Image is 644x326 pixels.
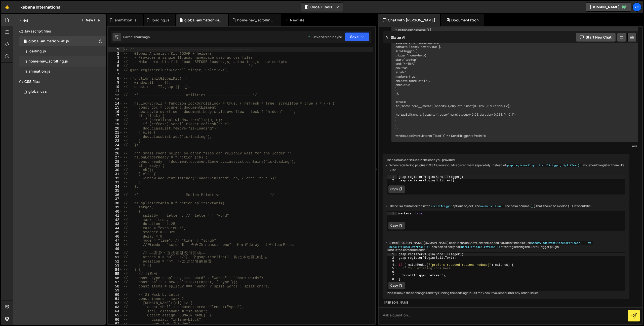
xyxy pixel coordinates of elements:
div: 45 [108,230,123,235]
div: 16 [108,110,123,114]
span: 1 [24,40,27,44]
div: 2 [387,256,397,260]
li: When registering plugins in GSAP, you should register them separately. Instead of , you should re... [389,163,625,172]
div: 5 [108,64,123,68]
div: 39 [108,205,123,210]
div: 3 [108,56,123,60]
div: Dev and prod in sync [308,35,342,39]
code: , [532,205,534,208]
div: 66 [108,318,123,322]
div: 46 [108,235,123,239]
div: 7 [387,274,397,277]
button: Save [345,32,369,41]
div: 26 [108,151,123,156]
div: 47 [108,239,123,243]
div: 36 [108,193,123,197]
div: 1 [387,212,397,215]
div: 60 [108,293,123,297]
div: 33 [108,180,123,185]
button: Code + Tools [301,3,343,12]
div: 22 [108,135,123,139]
div: Chat with [PERSON_NAME] [378,14,440,26]
a: [DOMAIN_NAME] [586,3,631,12]
div: 18 [108,118,123,122]
code: : [569,205,572,208]
div: 14777/43808.js [19,67,106,77]
div: 50 [108,251,123,255]
div: 40 [108,210,123,214]
button: Copy [388,282,405,290]
div: Saved [123,35,150,39]
div: 20 [108,126,123,131]
div: 3 [387,260,397,263]
div: 32 [108,176,123,181]
div: 4 [387,263,397,267]
div: 17 [108,114,123,118]
div: animation.js [28,69,50,74]
div: 14777/43779.js [19,56,106,67]
div: 37 [108,197,123,201]
div: 59 [108,288,123,293]
div: 14777/43548.css [19,87,106,97]
button: Start new chat [576,33,616,42]
div: animation.js [115,18,137,23]
div: 55 [108,272,123,276]
span: 1 [24,60,27,64]
div: 6 [108,68,123,73]
div: 62 [108,301,123,305]
div: 31 [108,172,123,176]
div: 61 [108,297,123,301]
div: 21 [108,131,123,135]
div: Ikebana International [19,4,61,10]
code: window.addEventListener("load", () => ScrollTrigger.refresh()); [389,241,593,249]
div: 1 [387,175,397,179]
div: 35 [108,189,123,193]
div: Zo [632,3,641,12]
div: global-animation-kit.js [28,39,69,44]
div: 28 [108,160,123,164]
div: Documentation [441,14,484,26]
div: 29 [108,164,123,168]
div: 41 [108,214,123,218]
div: 25 [108,147,123,151]
div: 63 [108,305,123,309]
div: 57 [108,280,123,284]
div: home-nav_scrolling.js [237,18,275,23]
div: New File [285,18,306,23]
div: 58 [108,284,123,289]
a: 🤙 [1,1,13,13]
div: 1 [108,47,123,52]
code: markers: true， [480,205,505,208]
code: scrollTrigger [430,205,453,208]
div: 64 [108,309,123,314]
li: There is a syntax error in the options object. The line has a comma ( ) that should be a colon ( ... [389,204,625,208]
code: ScrollTrigger.refresh(); [461,245,501,249]
h2: Slater AI [385,35,406,40]
div: 54 [108,268,123,272]
div: 1 [387,253,397,256]
code: gsap.registerPlugin(ScrollTrigger, SplitText); [506,164,582,167]
div: 14777/38309.js [19,36,106,46]
div: 15 [108,106,123,110]
div: 53 [108,264,123,268]
div: 13 [108,97,123,102]
div: loading.js [28,49,46,54]
button: Copy [388,185,405,193]
div: 11 hours ago [132,35,150,39]
div: Javascript files [13,26,106,36]
div: 14777/44450.js [19,46,106,56]
div: 8 [108,77,123,81]
div: 67 [108,322,123,326]
div: 9 [108,81,123,85]
div: home-nav_scrolling.js [28,59,68,64]
div: 30 [108,168,123,172]
div: 65 [108,313,123,318]
div: 5 [387,267,397,270]
div: global-animation-kit.js [184,18,222,23]
h2: Files [19,17,28,23]
button: New File [81,18,100,22]
div: CSS files [13,77,106,87]
button: Copy [388,222,405,230]
div: 48 [108,243,123,247]
div: 14 [108,102,123,106]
